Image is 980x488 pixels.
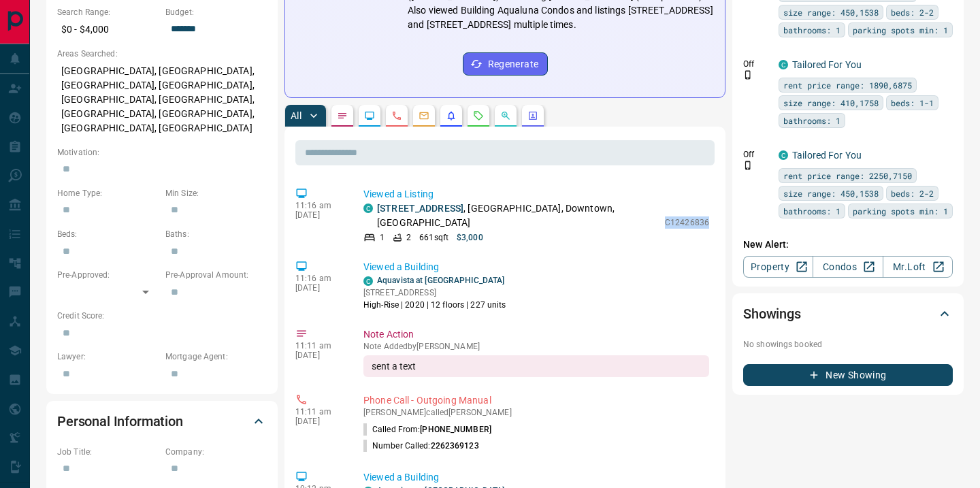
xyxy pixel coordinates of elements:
[363,423,491,436] p: Called From:
[363,408,709,417] p: [PERSON_NAME] called [PERSON_NAME]
[57,310,267,322] p: Credit Score:
[406,231,411,244] p: 2
[743,161,753,170] svg: Push Notification Only
[363,204,373,213] div: condos.ca
[57,446,159,458] p: Job Title:
[363,187,709,201] p: Viewed a Listing
[57,48,267,60] p: Areas Searched:
[463,52,548,76] button: Regenerate
[743,256,813,278] a: Property
[853,204,948,218] span: parking spots min: 1
[783,204,840,218] span: bathrooms: 1
[57,410,183,432] h2: Personal Information
[783,186,879,200] span: size range: 450,1538
[377,203,463,214] a: [STREET_ADDRESS]
[813,256,883,278] a: Condos
[363,276,373,286] div: condos.ca
[165,269,267,281] p: Pre-Approval Amount:
[743,58,770,70] p: Off
[743,297,953,330] div: Showings
[57,269,159,281] p: Pre-Approved:
[420,425,491,434] span: [PHONE_NUMBER]
[165,351,267,363] p: Mortgage Agent:
[377,201,658,230] p: , [GEOGRAPHIC_DATA], Downtown, [GEOGRAPHIC_DATA]
[57,6,159,18] p: Search Range:
[783,169,912,182] span: rent price range: 2250,7150
[419,231,448,244] p: 661 sqft
[431,441,479,451] span: 2262369123
[165,228,267,240] p: Baths:
[57,18,159,41] p: $0 - $4,000
[419,110,429,121] svg: Emails
[364,110,375,121] svg: Lead Browsing Activity
[783,78,912,92] span: rent price range: 1890,6875
[380,231,385,244] p: 1
[779,150,788,160] div: condos.ca
[743,148,770,161] p: Off
[363,342,709,351] p: Note Added by [PERSON_NAME]
[665,216,709,229] p: C12426836
[295,274,343,283] p: 11:16 am
[295,210,343,220] p: [DATE]
[363,327,709,342] p: Note Action
[783,5,879,19] span: size range: 450,1538
[295,407,343,417] p: 11:11 am
[363,440,479,452] p: Number Called:
[743,364,953,386] button: New Showing
[57,60,267,140] p: [GEOGRAPHIC_DATA], [GEOGRAPHIC_DATA], [GEOGRAPHIC_DATA], [GEOGRAPHIC_DATA], [GEOGRAPHIC_DATA], [G...
[57,228,159,240] p: Beds:
[779,60,788,69] div: condos.ca
[891,186,934,200] span: beds: 2-2
[295,201,343,210] p: 11:16 am
[391,110,402,121] svg: Calls
[363,287,506,299] p: [STREET_ADDRESS]
[377,276,504,285] a: Aquavista at [GEOGRAPHIC_DATA]
[853,23,948,37] span: parking spots min: 1
[165,446,267,458] p: Company:
[743,70,753,80] svg: Push Notification Only
[295,351,343,360] p: [DATE]
[792,59,862,70] a: Tailored For You
[743,338,953,351] p: No showings booked
[295,283,343,293] p: [DATE]
[363,470,709,485] p: Viewed a Building
[295,417,343,426] p: [DATE]
[57,405,267,438] div: Personal Information
[891,5,934,19] span: beds: 2-2
[57,146,267,159] p: Motivation:
[363,355,709,377] div: sent a text
[792,150,862,161] a: Tailored For You
[291,111,301,120] p: All
[783,114,840,127] span: bathrooms: 1
[337,110,348,121] svg: Notes
[363,393,709,408] p: Phone Call - Outgoing Manual
[165,187,267,199] p: Min Size:
[363,260,709,274] p: Viewed a Building
[457,231,483,244] p: $3,000
[783,23,840,37] span: bathrooms: 1
[295,341,343,351] p: 11:11 am
[883,256,953,278] a: Mr.Loft
[743,303,801,325] h2: Showings
[473,110,484,121] svg: Requests
[57,187,159,199] p: Home Type:
[891,96,934,110] span: beds: 1-1
[527,110,538,121] svg: Agent Actions
[783,96,879,110] span: size range: 410,1758
[500,110,511,121] svg: Opportunities
[165,6,267,18] p: Budget:
[363,299,506,311] p: High-Rise | 2020 | 12 floors | 227 units
[57,351,159,363] p: Lawyer:
[743,238,953,252] p: New Alert:
[446,110,457,121] svg: Listing Alerts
